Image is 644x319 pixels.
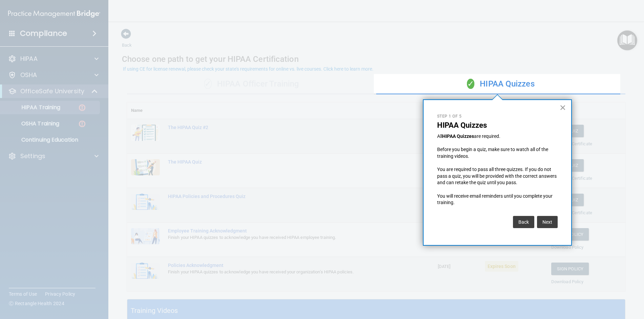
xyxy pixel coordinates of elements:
span: ✓ [467,79,474,89]
span: All [437,133,442,139]
p: Before you begin a quiz, make sure to watch all of the training videos. [437,146,558,159]
div: HIPAA Quizzes [376,74,625,94]
p: You will receive email reminders until you complete your training. [437,193,558,206]
p: Step 1 of 5 [437,114,558,119]
iframe: Drift Widget Chat Controller [527,271,636,298]
strong: HIPAA Quizzes [442,133,474,139]
button: Next [537,216,558,228]
p: HIPAA Quizzes [437,121,558,130]
button: Close [560,102,566,113]
p: You are required to pass all three quizzes. If you do not pass a quiz, you will be provided with ... [437,166,558,186]
span: are required. [474,133,500,139]
button: Back [513,216,534,228]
